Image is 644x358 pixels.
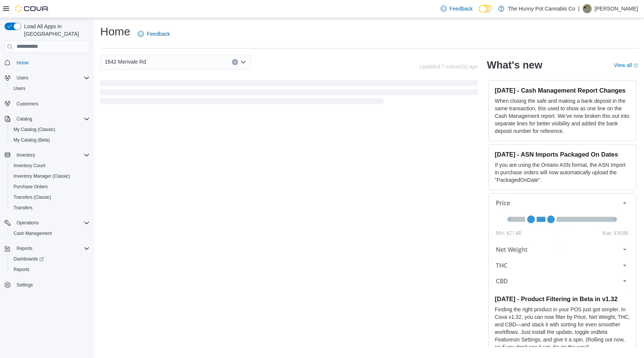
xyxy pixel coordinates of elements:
span: Feedback [450,5,473,12]
button: Operations [2,218,93,228]
h2: What's new [487,59,542,71]
span: Home [17,60,29,66]
span: Reports [11,265,90,274]
span: Purchase Orders [11,182,90,191]
button: Inventory [14,151,38,160]
a: View allExternal link [614,62,638,68]
span: Transfers [11,203,90,212]
a: Home [14,58,32,67]
button: My Catalog (Classic) [8,124,93,135]
p: Finding the right product in your POS just got simpler. In Cova v1.32, you can now filter by Pric... [495,306,630,351]
button: Users [2,73,93,83]
button: Reports [8,264,93,275]
button: Clear input [232,59,238,65]
a: Feedback [135,26,173,41]
a: Cash Management [11,229,55,238]
div: Rehan Bhatti [583,4,592,13]
span: Inventory [17,152,35,158]
span: Feedback [147,30,170,38]
h3: [DATE] - ASN Imports Packaged On Dates [495,151,630,158]
img: Cova [15,5,49,12]
span: Load All Apps in [GEOGRAPHIC_DATA] [21,23,90,38]
nav: Complex example [5,54,90,310]
a: My Catalog (Beta) [11,136,53,145]
span: Dark Mode [479,13,479,13]
a: Dashboards [8,254,93,264]
span: Settings [14,280,90,289]
span: Operations [17,220,39,226]
h3: [DATE] - Cash Management Report Changes [495,87,630,94]
span: Purchase Orders [14,184,48,190]
button: Transfers (Classic) [8,192,93,203]
button: Inventory Count [8,160,93,171]
button: Catalog [2,114,93,124]
svg: External link [633,63,638,68]
button: Reports [2,243,93,254]
button: Cash Management [8,228,93,239]
p: | [578,4,580,13]
span: My Catalog (Classic) [11,125,90,134]
a: Settings [14,280,36,289]
a: My Catalog (Classic) [11,125,58,134]
span: Users [14,73,90,82]
span: Transfers (Classic) [11,193,90,202]
button: Reports [14,244,35,253]
em: Beta Features [495,329,607,343]
span: Reports [14,267,29,273]
span: Inventory Count [14,163,46,169]
a: Users [11,84,28,93]
button: Operations [14,218,42,227]
button: Inventory Manager (Classic) [8,171,93,181]
button: Users [8,83,93,94]
button: Catalog [14,114,35,123]
button: Transfers [8,203,93,213]
span: Reports [17,245,32,251]
span: Dashboards [14,256,44,262]
a: Transfers [11,203,35,212]
span: Customers [14,99,90,108]
button: Home [2,57,93,68]
span: Reports [14,244,90,253]
span: Inventory Count [11,161,90,170]
span: Dashboards [11,254,90,264]
a: Customers [14,99,41,108]
span: Users [17,75,28,81]
span: Inventory Manager (Classic) [14,173,70,179]
button: Purchase Orders [8,181,93,192]
p: The Hunny Pot Cannabis Co [508,4,575,13]
span: Transfers (Classic) [14,194,51,200]
span: Loading [100,82,478,106]
button: My Catalog (Beta) [8,135,93,145]
button: Customers [2,98,93,109]
a: Dashboards [11,254,47,264]
span: Catalog [14,114,90,123]
span: Catalog [17,116,32,122]
p: [PERSON_NAME] [595,4,638,13]
span: Operations [14,218,90,227]
span: Home [14,58,90,67]
span: Settings [17,282,33,288]
button: Open list of options [240,59,246,65]
h1: Home [100,24,130,39]
span: My Catalog (Beta) [14,137,50,143]
a: Transfers (Classic) [11,193,54,202]
span: Cash Management [14,230,52,236]
button: Settings [2,279,93,290]
p: Updated 7 minute(s) ago [420,64,478,70]
span: Customers [17,101,38,107]
a: Inventory Manager (Classic) [11,172,73,181]
button: Users [14,73,31,82]
span: Users [14,85,25,91]
p: If you are using the Ontario ASN format, the ASN Import in purchase orders will now automatically... [495,161,630,184]
a: Inventory Count [11,161,49,170]
a: Feedback [438,1,476,16]
span: My Catalog (Beta) [11,136,90,145]
h3: [DATE] - Product Filtering in Beta in v1.32 [495,295,630,303]
p: When closing the safe and making a bank deposit in the same transaction, this used to show as one... [495,97,630,135]
button: Inventory [2,150,93,160]
span: 1642 Merivale Rd [105,57,146,66]
a: Reports [11,265,32,274]
span: Transfers [14,205,32,211]
span: Users [11,84,90,93]
span: Inventory Manager (Classic) [11,172,90,181]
